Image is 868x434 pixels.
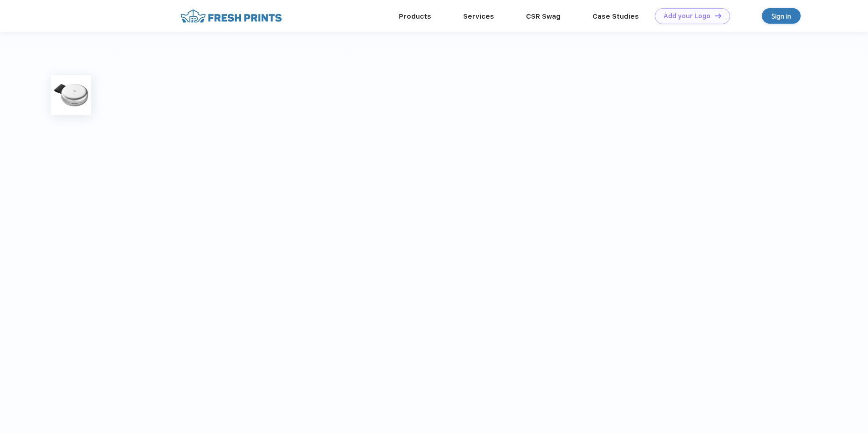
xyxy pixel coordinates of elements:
img: fo%20logo%202.webp [178,8,285,24]
img: func=resize&h=100 [51,75,91,115]
a: Sign in [762,8,801,24]
div: Sign in [771,11,791,21]
a: Products [399,12,431,20]
div: Add your Logo [664,12,710,20]
img: DT [715,13,721,18]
